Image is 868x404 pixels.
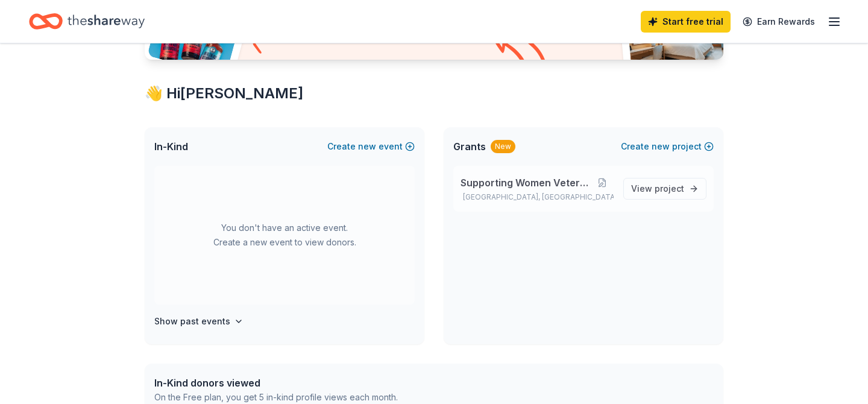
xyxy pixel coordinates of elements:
div: 👋 Hi [PERSON_NAME] [145,84,723,103]
span: Grants [453,139,486,154]
button: Createnewevent [327,139,415,154]
button: Show past events [154,314,244,329]
a: View project [623,178,706,200]
h4: Show past events [154,314,230,329]
a: Home [29,7,145,36]
div: New [491,140,515,153]
span: In-Kind [154,139,188,154]
a: Earn Rewards [735,11,822,33]
a: Start free trial [641,11,731,33]
span: Supporting Women Veterans [461,175,591,190]
span: new [358,139,376,154]
span: new [652,139,670,154]
span: project [655,183,684,194]
span: View [631,181,684,196]
img: Curvy arrow [488,24,549,69]
div: You don't have an active event. Create a new event to view donors. [154,166,415,305]
button: Createnewproject [621,139,714,154]
div: In-Kind donors viewed [154,376,398,390]
p: [GEOGRAPHIC_DATA], [GEOGRAPHIC_DATA] [461,192,614,202]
